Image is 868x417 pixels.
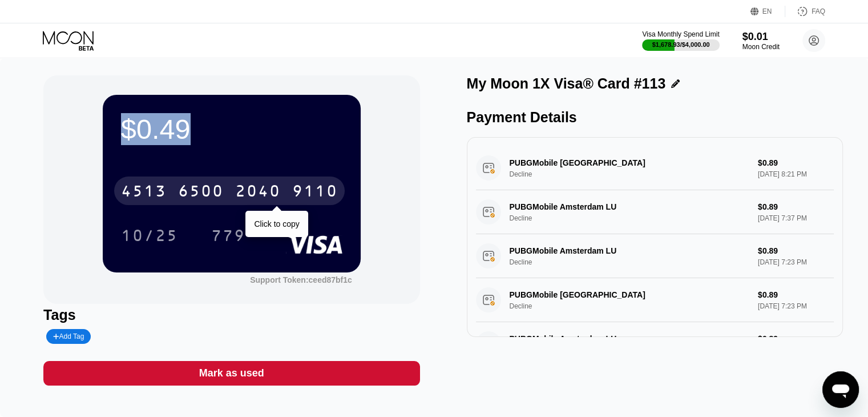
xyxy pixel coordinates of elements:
iframe: Button to launch messaging window [822,371,859,408]
div: 779 [211,228,245,246]
div: 6500 [178,183,224,202]
div: My Moon 1X Visa® Card #113 [467,75,666,92]
div: 10/25 [121,228,178,246]
div: $0.49 [121,113,342,145]
div: 10/25 [112,221,187,250]
div: $1,678.93 / $4,000.00 [652,41,710,48]
div: Support Token:ceed87bf1c [250,275,352,284]
div: $0.01Moon Credit [742,31,780,51]
div: FAQ [785,6,825,17]
div: Payment Details [467,109,843,126]
div: Tags [43,307,419,323]
div: Moon Credit [742,43,780,51]
div: 779 [203,221,254,250]
div: Visa Monthly Spend Limit$1,678.93/$4,000.00 [642,30,719,51]
div: FAQ [812,7,825,15]
div: Mark as used [199,367,264,380]
div: Add Tag [53,332,84,340]
div: Visa Monthly Spend Limit [642,30,719,38]
div: EN [762,7,772,15]
div: Click to copy [254,219,299,228]
div: EN [750,6,785,17]
div: 2040 [235,183,281,202]
div: 4513 [121,183,167,202]
div: Add Tag [46,329,91,344]
div: 4513650020409110 [114,177,345,205]
div: Mark as used [43,361,419,386]
div: Support Token: ceed87bf1c [250,275,352,284]
div: 9110 [292,183,338,202]
div: $0.01 [742,31,780,43]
